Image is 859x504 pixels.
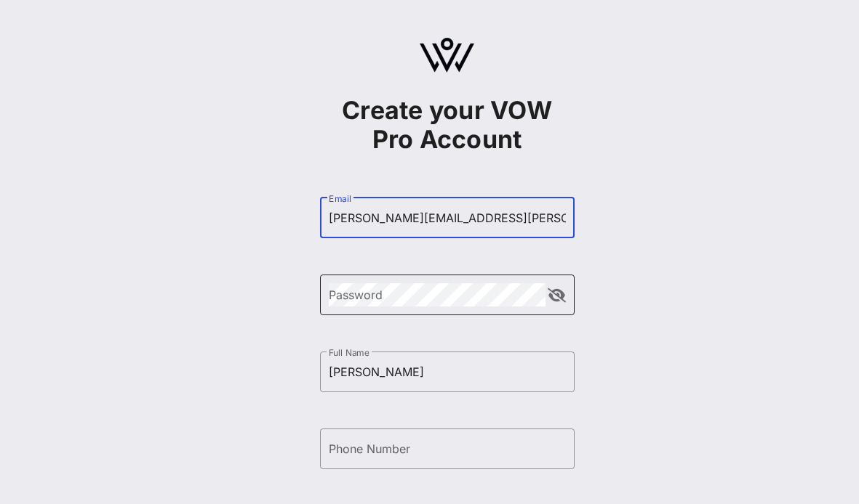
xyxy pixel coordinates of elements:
[329,193,351,204] label: Email
[548,288,566,303] button: append icon
[420,38,474,73] img: logo.svg
[320,96,575,154] h1: Create your VOW Pro Account
[329,347,369,358] label: Full Name
[329,206,566,229] input: Email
